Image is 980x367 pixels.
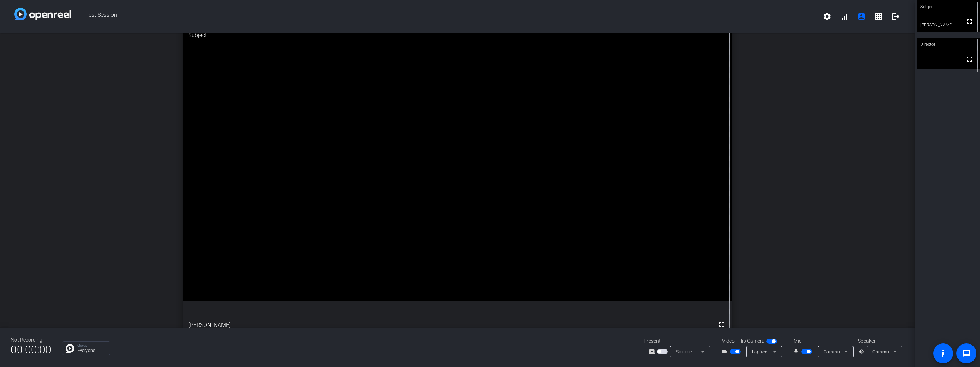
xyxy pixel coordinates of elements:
[721,347,730,356] mat-icon: videocam_outline
[183,26,732,45] div: Subject
[857,12,866,21] mat-icon: account_box
[14,8,71,20] img: white-gradient.svg
[872,349,973,354] span: Communications - Headphones (Bobs’ Headset)
[71,8,819,25] span: Test Session
[11,341,51,358] span: 00:00:00
[676,349,692,354] span: Source
[752,349,808,354] span: Logitech BRIO (046d:085e)
[917,38,980,51] div: Director
[649,347,657,356] mat-icon: screen_share_outline
[874,12,883,21] mat-icon: grid_on
[962,349,971,358] mat-icon: message
[722,337,735,345] span: Video
[77,348,106,353] p: Everyone
[965,17,974,26] mat-icon: fullscreen
[66,344,74,353] img: Chat Icon
[858,337,901,345] div: Speaker
[11,336,51,344] div: Not Recording
[717,320,726,329] mat-icon: fullscreen
[738,337,765,345] span: Flip Camera
[77,344,106,347] p: Group
[965,55,974,63] mat-icon: fullscreen
[823,12,831,21] mat-icon: settings
[786,337,858,345] div: Mic
[939,349,947,358] mat-icon: accessibility
[793,347,801,356] mat-icon: mic_none
[858,347,866,356] mat-icon: volume_up
[824,349,915,354] span: Communications - Headset (Bobs’ Headset)
[891,12,900,21] mat-icon: logout
[644,337,715,345] div: Present
[836,8,853,25] button: signal_cellular_alt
